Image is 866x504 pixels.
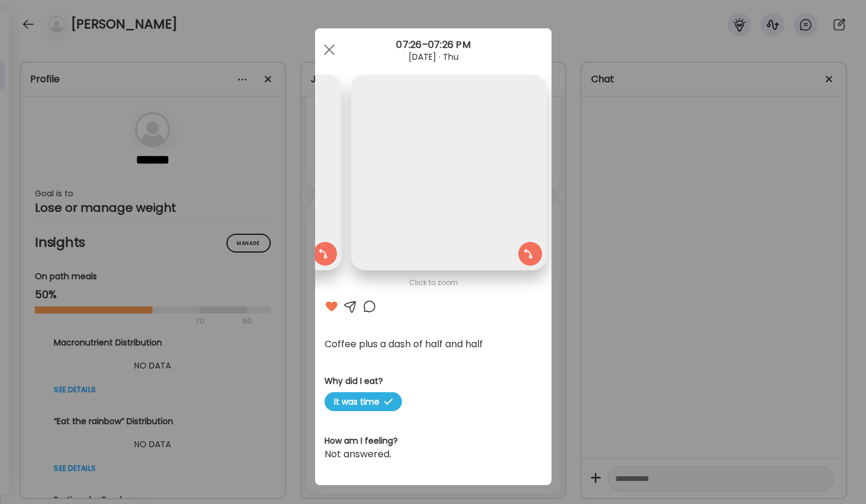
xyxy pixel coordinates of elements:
[325,435,542,447] h3: How am I feeling?
[325,337,542,351] div: Coffee plus a dash of half and half
[325,276,542,290] div: Click to zoom
[325,392,402,411] span: It was time
[325,375,542,387] h3: Why did I eat?
[315,38,552,52] div: 07:26–07:26 PM
[325,447,542,461] div: Not answered.
[315,52,552,62] div: [DATE] · Thu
